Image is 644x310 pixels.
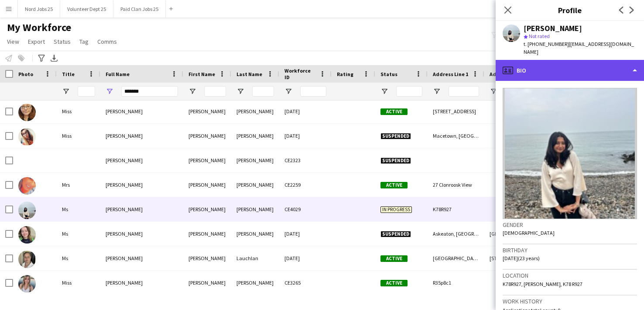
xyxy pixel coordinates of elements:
[97,38,117,45] span: Comms
[106,71,130,77] span: Full Name
[18,177,36,195] img: Shannon Faulkner
[380,280,408,286] span: Active
[428,271,484,295] div: R35p8c1
[18,104,36,121] img: Shannon Berry
[57,222,100,246] div: Ms
[503,272,637,279] h3: Location
[106,181,143,188] span: [PERSON_NAME]
[231,99,279,123] div: [PERSON_NAME]
[183,271,231,295] div: [PERSON_NAME]
[231,222,279,246] div: [PERSON_NAME]
[279,246,332,270] div: [DATE]
[57,173,100,197] div: Mrs
[503,230,555,236] span: [DEMOGRAPHIC_DATA]
[18,251,36,268] img: Shannon Lauchlan
[380,231,411,237] span: Suspended
[337,71,353,77] span: Rating
[57,99,100,123] div: Miss
[380,255,408,262] span: Active
[428,222,484,246] div: Askeaton, [GEOGRAPHIC_DATA], [GEOGRAPHIC_DATA], [GEOGRAPHIC_DATA]
[496,60,644,81] div: Bio
[7,38,19,45] span: View
[380,182,408,188] span: Active
[231,197,279,221] div: [PERSON_NAME]
[7,21,71,34] span: My Workforce
[121,86,178,97] input: Full Name Filter Input
[236,87,244,95] button: Open Filter Menu
[380,71,397,77] span: Status
[279,148,332,172] div: CE2323
[57,271,100,295] div: Miss
[529,33,550,39] span: Not rated
[279,124,332,148] div: [DATE]
[49,53,59,63] app-action-btn: Export XLSX
[279,99,332,123] div: [DATE]
[50,36,74,47] a: Status
[428,124,484,148] div: Macetown, [GEOGRAPHIC_DATA], [GEOGRAPHIC_DATA]
[18,128,36,146] img: Shannon Donnelly
[62,71,75,77] span: Title
[231,271,279,295] div: [PERSON_NAME]
[57,246,100,270] div: Ms
[183,173,231,197] div: [PERSON_NAME]
[62,87,70,95] button: Open Filter Menu
[188,87,196,95] button: Open Filter Menu
[231,173,279,197] div: [PERSON_NAME]
[503,88,637,219] img: Crew avatar or photo
[300,86,326,97] input: Workforce ID Filter Input
[183,124,231,148] div: [PERSON_NAME]
[449,86,479,97] input: Address Line 1 Filter Input
[490,87,497,95] button: Open Filter Menu
[183,246,231,270] div: [PERSON_NAME]
[496,4,644,16] h3: Profile
[183,222,231,246] div: [PERSON_NAME]
[484,246,541,270] div: [STREET_ADDRESS]
[396,86,422,97] input: Status Filter Input
[428,99,484,123] div: [STREET_ADDRESS]
[183,99,231,123] div: [PERSON_NAME]
[57,124,100,148] div: Miss
[380,157,411,164] span: Suspended
[106,87,113,95] button: Open Filter Menu
[18,0,60,17] button: Nord Jobs 25
[231,124,279,148] div: [PERSON_NAME]
[231,148,279,172] div: [PERSON_NAME]
[183,197,231,221] div: [PERSON_NAME]
[503,281,582,287] span: K78R927, [PERSON_NAME], K78 R927
[524,41,634,55] span: | [EMAIL_ADDRESS][DOMAIN_NAME]
[490,71,525,77] span: Address Line 2
[380,108,408,115] span: Active
[106,230,143,237] span: [PERSON_NAME]
[18,275,36,293] img: Shannon Robertson
[24,36,48,47] a: Export
[503,255,540,261] span: [DATE] (23 years)
[78,86,95,97] input: Title Filter Input
[79,38,89,45] span: Tag
[106,279,143,286] span: [PERSON_NAME]
[106,255,143,261] span: [PERSON_NAME]
[380,133,411,139] span: Suspended
[204,86,226,97] input: First Name Filter Input
[503,297,637,305] h3: Work history
[113,0,166,17] button: Paid Clan Jobs 25
[380,87,388,95] button: Open Filter Menu
[428,197,484,221] div: K78R927
[279,197,332,221] div: CE4029
[188,71,215,77] span: First Name
[76,36,92,47] a: Tag
[279,222,332,246] div: [DATE]
[279,173,332,197] div: CE2259
[60,0,113,17] button: Volunteer Dept 25
[28,38,45,45] span: Export
[284,87,292,95] button: Open Filter Menu
[252,86,274,97] input: Last Name Filter Input
[57,197,100,221] div: Ms
[18,226,36,244] img: Shannon Flanagan
[106,108,143,115] span: [PERSON_NAME]
[36,53,47,63] app-action-btn: Advanced filters
[433,71,468,77] span: Address Line 1
[183,148,231,172] div: [PERSON_NAME]
[54,38,71,45] span: Status
[279,271,332,295] div: CE3265
[428,173,484,197] div: 27 Clonroosk View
